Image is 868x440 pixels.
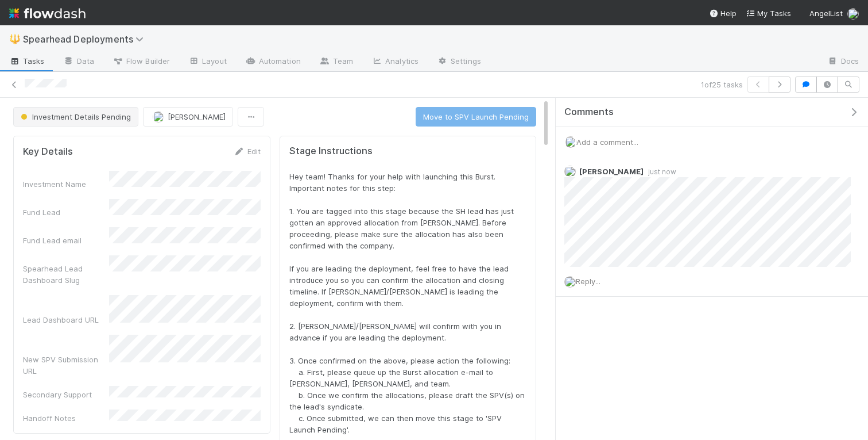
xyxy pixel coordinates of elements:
[23,389,109,400] div: Secondary Support
[564,166,576,177] img: avatar_784ea27d-2d59-4749-b480-57d513651deb.png
[416,107,536,127] button: Move to SPV Launch Pending
[289,146,527,157] h5: Stage Instructions
[576,137,638,147] span: Add a comment...
[23,354,109,377] div: New SPV Submission URL
[18,112,131,121] span: Investment Details Pending
[362,53,428,71] a: Analytics
[23,314,109,326] div: Lead Dashboard URL
[54,53,103,71] a: Data
[576,277,600,286] span: Reply...
[579,167,644,176] span: [PERSON_NAME]
[565,136,576,148] img: avatar_784ea27d-2d59-4749-b480-57d513651deb.png
[289,172,527,434] span: Hey team! Thanks for your help with launching this Burst. Important notes for this step: 1. You a...
[809,9,843,18] span: AngelList
[23,235,109,246] div: Fund Lead email
[23,178,109,190] div: Investment Name
[13,107,138,127] button: Investment Details Pending
[746,7,791,19] a: My Tasks
[153,111,164,123] img: avatar_784ea27d-2d59-4749-b480-57d513651deb.png
[9,3,86,23] img: logo-inverted-e16ddd16eac7371096b0.svg
[746,9,791,18] span: My Tasks
[701,79,743,90] span: 1 of 25 tasks
[23,263,109,286] div: Spearhead Lead Dashboard Slug
[847,8,859,20] img: avatar_784ea27d-2d59-4749-b480-57d513651deb.png
[23,33,149,45] span: Spearhead Deployments
[23,206,109,218] div: Fund Lead
[23,412,109,424] div: Handoff Notes
[179,53,236,71] a: Layout
[113,55,170,67] span: Flow Builder
[564,106,614,118] span: Comments
[564,276,576,288] img: avatar_784ea27d-2d59-4749-b480-57d513651deb.png
[143,107,233,127] button: [PERSON_NAME]
[236,53,310,71] a: Automation
[168,112,226,121] span: [PERSON_NAME]
[103,53,179,71] a: Flow Builder
[23,146,73,158] h5: Key Details
[9,55,45,67] span: Tasks
[818,53,868,71] a: Docs
[644,167,676,176] span: just now
[428,53,490,71] a: Settings
[310,53,362,71] a: Team
[709,7,737,19] div: Help
[9,34,21,44] span: 🔱
[234,147,261,156] a: Edit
